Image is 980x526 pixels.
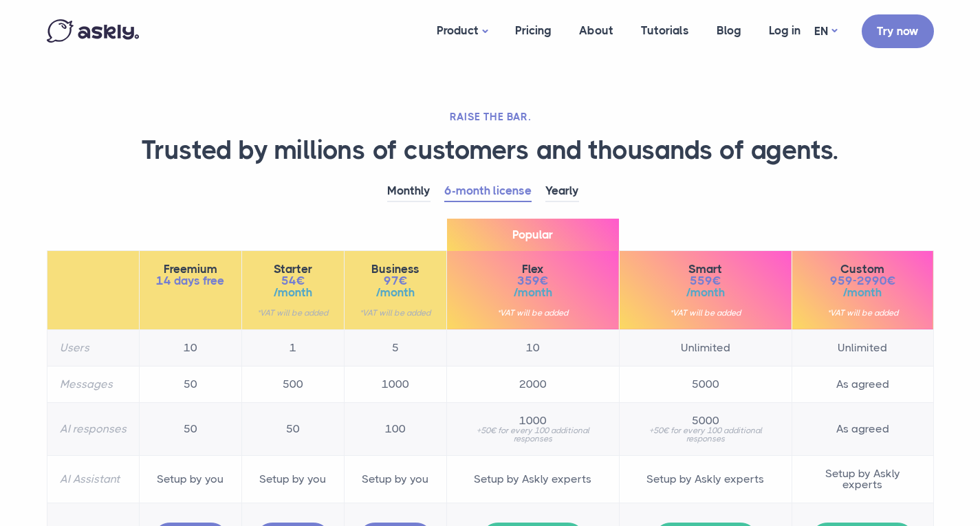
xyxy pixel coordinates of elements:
h2: RAISE THE BAR. [47,110,934,124]
td: Unlimited [619,329,792,366]
small: *VAT will be added [805,309,921,317]
td: Setup by Askly experts [792,455,933,503]
span: 359€ [459,275,607,287]
small: +50€ for every 100 additional responses [459,426,607,443]
span: 559€ [632,275,779,287]
td: As agreed [792,366,933,402]
span: /month [805,287,921,298]
span: Flex [459,263,607,275]
td: 10 [139,329,241,366]
a: Log in [755,4,814,57]
th: AI Assistant [47,455,139,503]
span: 959-2990€ [805,275,921,287]
td: Setup by you [241,455,344,503]
span: As agreed [805,424,921,435]
a: Tutorials [627,4,703,57]
th: Messages [47,366,139,402]
span: 54€ [254,275,331,287]
small: *VAT will be added [254,309,331,317]
td: 50 [139,366,241,402]
td: 5000 [619,366,792,402]
th: Users [47,329,139,366]
small: *VAT will be added [459,309,607,317]
span: Starter [254,263,331,275]
td: 1 [241,329,344,366]
span: Smart [632,263,779,275]
span: /month [254,287,331,298]
td: 5 [344,329,446,366]
a: Monthly [387,181,431,202]
small: +50€ for every 100 additional responses [632,426,779,443]
a: Yearly [545,181,579,202]
td: 2000 [446,366,619,402]
td: Setup by you [344,455,446,503]
small: *VAT will be added [632,309,779,317]
td: 50 [241,402,344,455]
a: 6-month license [444,181,532,202]
span: /month [357,287,434,298]
td: 500 [241,366,344,402]
td: 50 [139,402,241,455]
span: 5000 [632,415,779,426]
a: Try now [862,14,934,48]
span: 97€ [357,275,434,287]
span: /month [459,287,607,298]
span: Popular [447,219,619,251]
td: 1000 [344,366,446,402]
small: *VAT will be added [357,309,434,317]
span: Custom [805,263,921,275]
span: Freemium [152,263,229,275]
img: Askly [47,19,139,43]
th: AI responses [47,402,139,455]
a: Product [423,4,501,58]
span: 1000 [459,415,607,426]
h1: Trusted by millions of customers and thousands of agents. [47,134,934,167]
td: Setup by you [139,455,241,503]
td: 100 [344,402,446,455]
a: EN [814,21,837,41]
a: About [565,4,627,57]
td: 10 [446,329,619,366]
span: Business [357,263,434,275]
td: Setup by Askly experts [619,455,792,503]
td: Setup by Askly experts [446,455,619,503]
a: Pricing [501,4,565,57]
span: /month [632,287,779,298]
span: 14 days free [152,275,229,287]
a: Blog [703,4,755,57]
td: Unlimited [792,329,933,366]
